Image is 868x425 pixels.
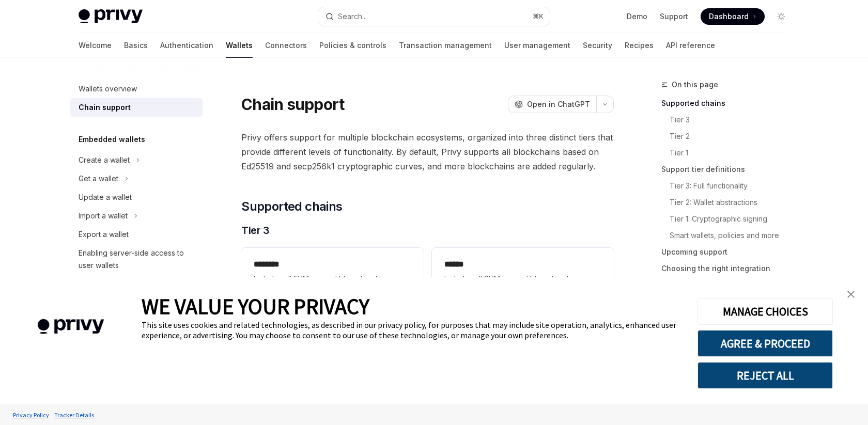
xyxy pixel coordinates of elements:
a: Authentication [160,33,213,58]
span: ⌘ K [533,12,544,21]
a: Wallets [226,33,253,58]
a: Privacy Policy [10,406,52,424]
div: Search... [338,10,367,23]
img: close banner [847,291,855,298]
a: Dashboard [701,8,765,25]
button: AGREE & PROCEED [698,330,833,357]
a: Policies & controls [319,33,386,58]
span: Privy offers support for multiple blockchain ecosystems, organized into three distinct tiers that... [241,130,614,174]
img: light logo [79,9,143,24]
span: Supported chains [241,198,342,215]
div: Enabling server-side access to user wallets [79,247,196,272]
a: Enabling offline actions with user wallets [70,275,203,306]
div: Update a wallet [79,191,132,203]
a: Tier 3: Full functionality [670,178,798,194]
button: Toggle dark mode [773,8,789,25]
a: Support tier definitions [661,161,798,178]
a: Upcoming support [661,244,798,260]
a: Tier 1: Cryptographic signing [670,211,798,227]
a: Connectors [265,33,307,58]
span: Includes all EVM-compatible networks [254,273,411,285]
a: Choosing the right integration [661,260,798,277]
a: Demo [627,11,647,22]
span: Dashboard [709,11,749,22]
div: Create a wallet [79,154,130,166]
div: This site uses cookies and related technologies, as described in our privacy policy, for purposes... [142,320,682,340]
a: Smart wallets, policies and more [670,227,798,244]
a: Tracker Details [52,406,97,424]
span: Open in ChatGPT [527,99,590,109]
a: Supported chains [661,95,798,112]
div: Chain support [79,101,131,114]
a: Tier 2 [670,128,798,145]
span: Includes all SVM-compatible networks [444,273,601,285]
span: Tier 3 [241,223,269,238]
button: Search...⌘K [318,7,550,26]
a: User management [504,33,570,58]
button: Open in ChatGPT [508,96,596,113]
a: API reference [666,33,715,58]
div: Wallets overview [79,83,137,95]
a: close banner [841,284,861,305]
div: Export a wallet [79,228,129,241]
a: Recipes [625,33,654,58]
a: Wallets overview [70,80,203,98]
a: Basics [124,33,148,58]
button: REJECT ALL [698,362,833,389]
a: Tier 3 [670,112,798,128]
a: Chain support [70,98,203,117]
h1: Chain support [241,95,344,114]
a: Tier 2: Wallet abstractions [670,194,798,211]
div: Get a wallet [79,172,118,185]
a: Transaction management [399,33,492,58]
a: Update a wallet [70,188,203,207]
a: Welcome [79,33,112,58]
a: **** *Includes all SVM-compatible networks [432,248,614,295]
a: Security [583,33,612,58]
a: Support [660,11,688,22]
a: **** ***Includes all EVM-compatible networks [241,248,423,295]
a: Tier 1 [670,145,798,161]
h5: Embedded wallets [79,133,145,146]
a: Export a wallet [70,225,203,244]
a: Enabling server-side access to user wallets [70,244,203,275]
img: company logo [16,304,126,349]
span: On this page [672,78,718,91]
div: Import a wallet [79,210,128,222]
span: WE VALUE YOUR PRIVACY [142,293,369,320]
button: MANAGE CHOICES [698,298,833,325]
